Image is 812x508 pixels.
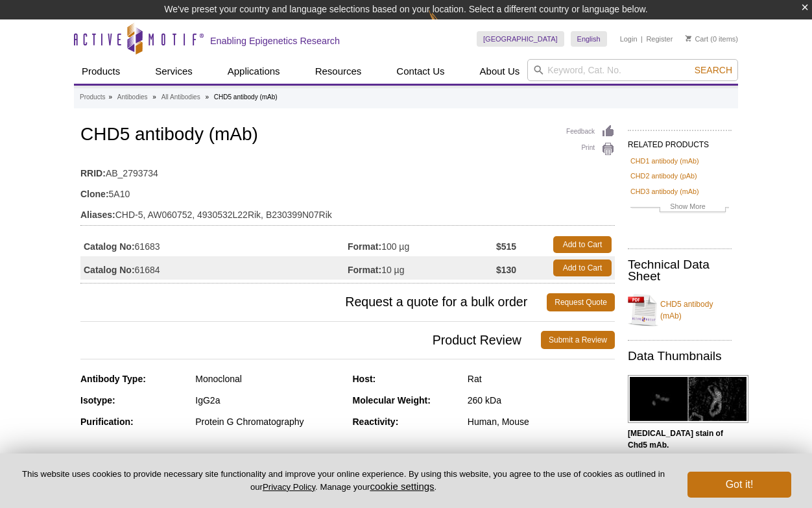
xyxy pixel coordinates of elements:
[263,482,315,492] a: Privacy Policy
[161,91,200,103] a: All Antibodies
[429,10,463,40] img: Change Here
[571,31,607,47] a: English
[496,264,516,276] strong: $130
[195,394,342,406] div: IgG2a
[80,417,134,427] strong: Purification:
[348,241,381,252] strong: Format:
[628,375,748,423] img: Chd5 antibody (mAb) tested by immunofluorescence.
[547,293,615,311] a: Request Quote
[472,59,528,84] a: About Us
[686,31,738,47] li: (0 items)
[348,256,496,280] td: 10 µg
[80,201,615,222] td: CHD-5, AW060752, 4930532L22Rik, B230399N07Rik
[628,130,732,153] h2: RELATED PRODUCTS
[353,374,376,384] strong: Host:
[628,428,732,474] p: (Click image to enlarge and see details.)
[566,142,615,156] a: Print
[214,93,278,101] li: CHD5 antibody (mAb)
[686,34,708,43] a: Cart
[348,264,381,276] strong: Format:
[195,373,342,385] div: Monoclonal
[691,64,736,76] button: Search
[630,186,699,197] a: CHD3 antibody (mAb)
[566,125,615,139] a: Feedback
[147,59,200,84] a: Services
[80,160,615,180] td: AB_2793734
[695,65,732,75] span: Search
[84,264,135,276] strong: Catalog No:
[80,188,109,200] strong: Clone:
[80,180,615,201] td: 5A10
[630,170,697,182] a: CHD2 antibody (pAb)
[80,125,615,147] h1: CHD5 antibody (mAb)
[496,241,516,252] strong: $515
[477,31,564,47] a: [GEOGRAPHIC_DATA]
[630,155,699,167] a: CHD1 antibody (mAb)
[108,93,112,101] li: »
[220,59,288,84] a: Applications
[80,91,105,103] a: Products
[553,260,612,276] a: Add to Cart
[686,35,691,42] img: Your Cart
[687,472,791,498] button: Got it!
[646,34,673,43] a: Register
[370,481,434,492] button: cookie settings
[628,350,732,362] h2: Data Thumbnails
[80,293,547,311] span: Request a quote for a bulk order
[630,200,729,215] a: Show More
[80,374,146,384] strong: Antibody Type:
[80,331,541,349] span: Product Review
[205,93,209,101] li: »
[353,417,399,427] strong: Reactivity:
[541,331,615,349] a: Submit a Review
[348,233,496,256] td: 100 µg
[21,468,666,493] p: This website uses cookies to provide necessary site functionality and improve your online experie...
[468,416,615,428] div: Human, Mouse
[388,59,452,84] a: Contact Us
[641,31,643,47] li: |
[80,395,115,405] strong: Isotype:
[527,59,738,81] input: Keyword, Cat. No.
[80,256,348,280] td: 61684
[80,209,115,221] strong: Aliases:
[80,167,106,179] strong: RRID:
[195,416,342,428] div: Protein G Chromatography
[117,91,148,103] a: Antibodies
[152,93,156,101] li: »
[74,59,128,84] a: Products
[353,395,431,405] strong: Molecular Weight:
[628,259,732,282] h2: Technical Data Sheet
[628,429,723,450] b: [MEDICAL_DATA] stain of Chd5 mAb.
[628,291,732,330] a: CHD5 antibody (mAb)
[468,394,615,406] div: 260 kDa
[620,34,638,43] a: Login
[553,236,612,253] a: Add to Cart
[84,241,135,252] strong: Catalog No:
[307,59,370,84] a: Resources
[468,373,615,385] div: Rat
[80,233,348,256] td: 61683
[210,35,340,47] h2: Enabling Epigenetics Research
